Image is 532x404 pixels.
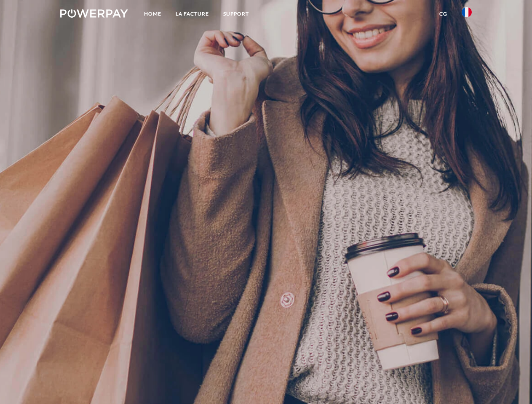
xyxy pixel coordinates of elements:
[216,6,256,21] a: Support
[168,6,216,21] a: LA FACTURE
[60,9,128,18] img: logo-powerpay-white.svg
[462,7,472,17] img: fr
[432,6,454,21] a: CG
[137,6,168,21] a: Home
